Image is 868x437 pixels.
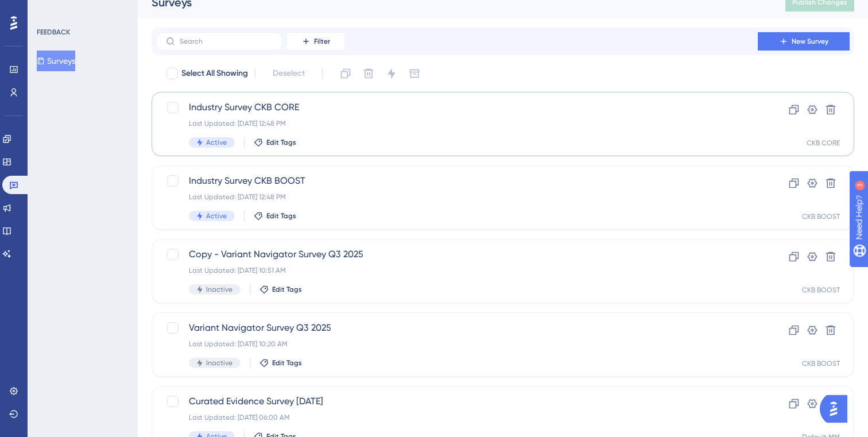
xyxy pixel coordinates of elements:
span: Edit Tags [266,211,296,221]
span: Variant Navigator Survey Q3 2025 [189,321,725,335]
button: Deselect [262,63,315,84]
span: Curated Evidence Survey [DATE] [189,395,725,408]
span: Inactive [206,358,232,368]
iframe: UserGuiding AI Assistant Launcher [820,392,854,426]
span: Select All Showing [181,67,248,80]
div: Last Updated: [DATE] 06:00 AM [189,413,725,422]
button: New Survey [758,32,850,51]
span: Filter [314,37,330,46]
div: Last Updated: [DATE] 10:51 AM [189,266,725,275]
span: Industry Survey CKB BOOST [189,174,725,188]
span: Industry Survey CKB CORE [189,100,725,114]
button: Surveys [37,51,75,71]
span: Deselect [273,67,305,80]
div: Last Updated: [DATE] 12:48 PM [189,119,725,128]
span: Need Help? [27,3,72,17]
span: Active [206,211,227,221]
button: Filter [287,32,344,51]
span: Active [206,138,227,147]
button: Edit Tags [259,285,302,294]
span: Inactive [206,285,232,294]
span: Edit Tags [266,138,296,147]
span: Edit Tags [272,358,302,368]
div: CKB CORE [807,138,840,148]
span: Copy - Variant Navigator Survey Q3 2025 [189,247,725,261]
div: 3 [80,6,83,15]
div: CKB BOOST [802,359,840,368]
div: CKB BOOST [802,285,840,295]
div: FEEDBACK [37,28,70,37]
input: Search [180,37,273,45]
div: Last Updated: [DATE] 12:48 PM [189,192,725,202]
div: Last Updated: [DATE] 10:20 AM [189,339,725,349]
button: Edit Tags [254,138,296,147]
div: CKB BOOST [802,212,840,221]
button: Edit Tags [259,358,302,368]
span: New Survey [792,37,828,46]
button: Edit Tags [254,211,296,221]
span: Edit Tags [272,285,302,294]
